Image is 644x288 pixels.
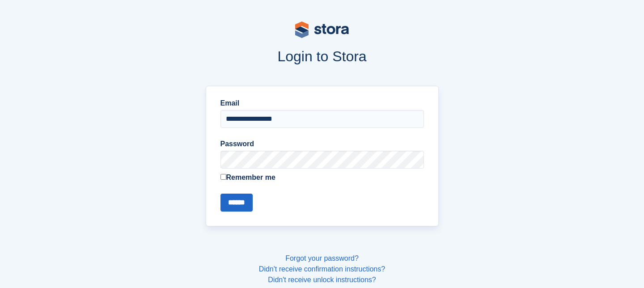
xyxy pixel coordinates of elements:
a: Didn't receive unlock instructions? [268,276,376,284]
h1: Login to Stora [35,48,609,64]
label: Remember me [220,172,424,183]
label: Email [220,98,424,109]
label: Password [220,139,424,149]
input: Remember me [220,174,226,180]
img: stora-logo-53a41332b3708ae10de48c4981b4e9114cc0af31d8433b30ea865607fb682f29.svg [295,21,349,38]
a: Forgot your password? [285,254,359,262]
a: Didn't receive confirmation instructions? [259,265,385,273]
